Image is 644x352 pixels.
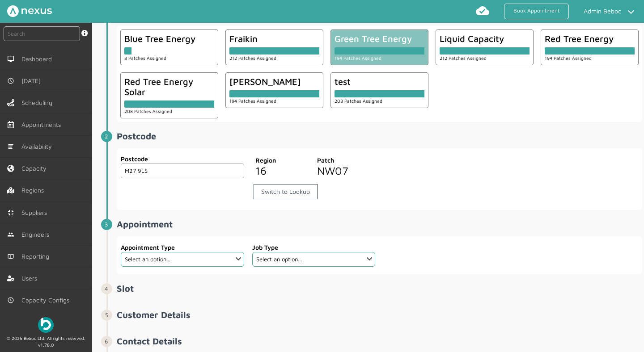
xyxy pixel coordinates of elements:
small: 8 Patches Assigned [124,55,166,61]
small: 194 Patches Assigned [229,98,276,104]
div: [PERSON_NAME] [229,76,319,87]
img: regions.left-menu.svg [7,187,14,194]
div: Green Tree Energy [335,34,424,44]
label: Region [255,155,310,165]
span: Reporting [21,253,53,260]
img: md-time.svg [7,297,14,304]
div: Liquid Capacity [440,34,530,44]
img: md-desktop.svg [7,55,14,63]
a: Book Appointment [504,4,569,19]
div: Fraikin [229,34,319,44]
span: Capacity Configs [21,297,73,304]
label: Appointment Type [121,243,244,252]
img: Beboc Logo [38,317,54,333]
h2: Appointment ️️️ [117,219,642,229]
span: Scheduling [21,99,56,106]
small: 208 Patches Assigned [124,109,172,114]
span: Capacity [21,165,50,172]
img: Nexus [7,5,52,17]
img: scheduling-left-menu.svg [7,99,14,106]
h2: Customer Details ️️️ [117,310,642,320]
label: Patch [317,155,372,165]
img: md-cloud-done.svg [475,4,490,18]
div: test [335,76,424,87]
span: Appointments [21,121,64,128]
small: 194 Patches Assigned [335,55,381,61]
h2: Contact Details [117,336,642,346]
img: md-people.svg [7,231,14,238]
img: capacity-left-menu.svg [7,165,14,172]
label: Postcode [121,154,244,163]
span: [DATE] [21,77,44,84]
span: 16 [255,164,267,177]
span: Suppliers [21,209,51,216]
small: 212 Patches Assigned [440,55,487,61]
div: Red Tree Energy Solar [124,76,214,97]
img: md-time.svg [7,77,14,84]
span: Dashboard [21,55,55,63]
span: Users [21,275,41,282]
span: Regions [21,187,47,194]
label: Job Type [252,243,376,252]
span: Engineers [21,231,53,238]
span: NW07 [317,164,348,177]
img: md-list.svg [7,143,14,150]
small: 203 Patches Assigned [335,98,382,104]
input: Search by: Ref, PostCode, MPAN, MPRN, Account, Customer [4,26,80,41]
img: md-contract.svg [7,209,14,216]
img: md-book.svg [7,253,14,260]
small: 194 Patches Assigned [545,55,592,61]
span: Availability [21,143,55,150]
h2: Slot ️️️ [117,283,642,293]
a: Switch to Lookup [254,184,318,199]
div: Red Tree Energy [545,34,635,44]
small: 212 Patches Assigned [229,55,276,61]
h2: Postcode ️️️ [117,131,642,141]
img: user-left-menu.svg [7,275,14,282]
img: appointments-left-menu.svg [7,121,14,128]
div: Blue Tree Energy [124,34,214,44]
